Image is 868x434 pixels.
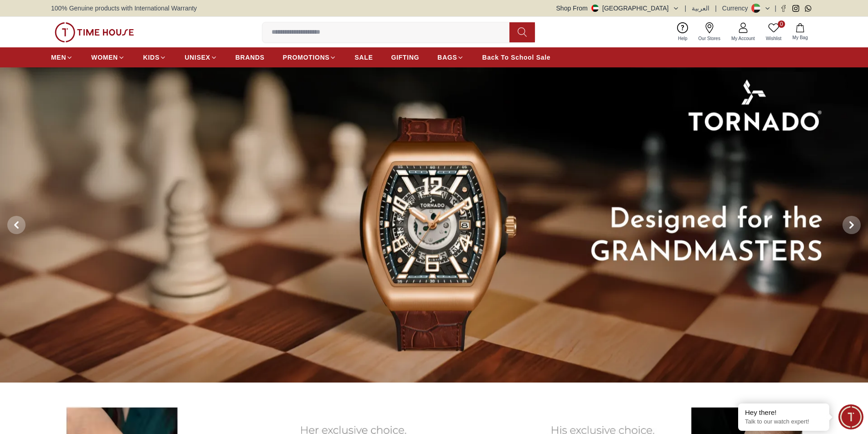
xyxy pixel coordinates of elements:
span: | [715,4,717,13]
span: BRANDS [236,53,265,62]
button: العربية [692,4,709,13]
a: BAGS [437,49,464,66]
a: MEN [51,49,73,66]
span: UNISEX [185,53,210,62]
span: PROMOTIONS [283,53,330,62]
div: Hey there! [745,408,822,417]
a: 0Wishlist [760,20,787,44]
div: Currency [722,4,752,13]
a: BRANDS [236,49,265,66]
img: ... [55,22,134,42]
a: GIFTING [391,49,419,66]
span: Back To School Sale [482,53,550,62]
span: MEN [51,53,66,62]
span: | [775,4,776,13]
span: BAGS [437,53,457,62]
span: My Account [728,35,759,42]
span: | [685,4,687,13]
a: KIDS [143,49,166,66]
a: SALE [354,49,373,66]
span: 100% Genuine products with International Warranty [51,4,197,13]
span: GIFTING [391,53,419,62]
div: Chat Widget [838,404,863,429]
a: Facebook [780,5,787,12]
p: Talk to our watch expert! [745,418,822,426]
a: Our Stores [693,20,726,44]
a: WOMEN [91,49,125,66]
span: WOMEN [91,53,118,62]
span: Help [674,35,691,42]
button: My Bag [787,21,813,43]
img: United Arab Emirates [591,5,599,12]
span: 0 [778,20,785,28]
span: SALE [354,53,373,62]
a: Help [673,20,693,44]
span: My Bag [789,34,812,41]
button: Shop From[GEOGRAPHIC_DATA] [556,4,679,13]
span: KIDS [143,53,159,62]
a: UNISEX [185,49,217,66]
span: Wishlist [762,35,785,42]
a: Back To School Sale [482,49,550,66]
span: Our Stores [695,35,724,42]
a: Whatsapp [805,5,812,12]
a: PROMOTIONS [283,49,337,66]
a: Instagram [792,5,799,12]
